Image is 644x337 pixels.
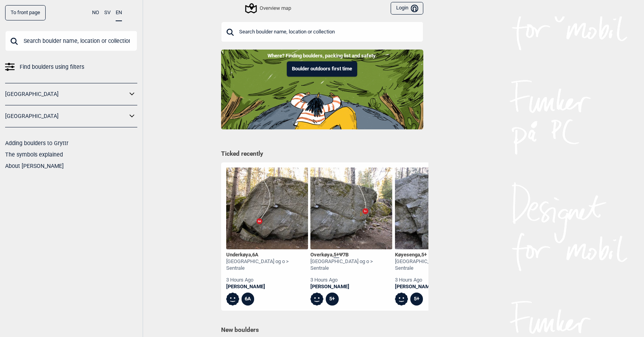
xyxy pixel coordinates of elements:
[221,50,423,129] img: Indoor to outdoor
[343,252,349,258] span: 7B
[5,61,137,73] a: Find boulders using filters
[395,168,477,249] img: Koyesenga 200417
[221,22,423,42] input: Search boulder name, location or collection
[410,293,423,306] div: 5+
[5,88,127,100] a: [GEOGRAPHIC_DATA]
[5,140,68,146] a: Adding boulders to Gryttr
[5,110,127,122] a: [GEOGRAPHIC_DATA]
[226,277,308,284] div: 3 hours ago
[421,252,427,258] span: 5+
[5,5,46,20] a: To front page
[310,168,392,249] img: Overkoya 200416
[242,293,255,306] div: 6A
[221,150,423,158] h1: Ticked recently
[116,5,122,21] button: EN
[310,252,392,258] div: Overkøya , Ψ
[5,31,137,51] input: Search boulder name, location or collection
[391,2,423,15] button: Login
[226,252,308,258] div: Underkøya ,
[104,5,111,20] button: SV
[334,252,339,258] span: 5+
[5,163,64,169] a: About [PERSON_NAME]
[395,284,477,290] a: [PERSON_NAME]
[20,61,84,73] span: Find boulders using filters
[92,5,99,20] button: NO
[310,258,392,272] div: [GEOGRAPHIC_DATA] og o > Sentrale
[326,293,339,306] div: 5+
[6,52,638,60] p: Where? Finding boulders, packing list and safety.
[310,277,392,284] div: 3 hours ago
[246,4,291,13] div: Overview map
[310,284,392,290] a: [PERSON_NAME]
[226,284,308,290] a: [PERSON_NAME]
[226,168,308,249] img: Underkoya 201102
[395,252,477,258] div: Køyesenga ,
[221,326,423,334] h1: New boulders
[395,258,477,272] div: [GEOGRAPHIC_DATA] og o > Sentrale
[226,258,308,272] div: [GEOGRAPHIC_DATA] og o > Sentrale
[252,252,258,258] span: 6A
[287,61,357,77] button: Boulder outdoors first time
[395,277,477,284] div: 3 hours ago
[5,151,63,158] a: The symbols explained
